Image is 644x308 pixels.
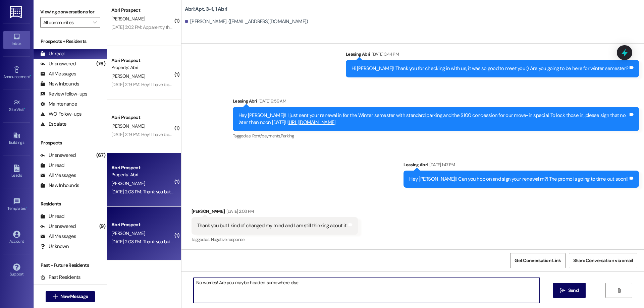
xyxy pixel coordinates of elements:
div: Hey [PERSON_NAME]!! Can you hop on and sign your renewal rn?! The promo is going to time out soon!! [409,176,628,183]
div: Residents [34,200,107,207]
span: [PERSON_NAME] [111,16,145,22]
span: Rent/payments , [252,133,281,139]
button: Send [553,283,586,298]
span: [PERSON_NAME] [111,230,145,236]
div: [DATE] 1:47 PM [428,161,455,168]
span: • [26,205,27,210]
div: [DATE] 2:19 PM: Hey! I have been working all day [DATE] and [DATE] so I haven't been able to stop... [111,131,443,137]
i:  [93,20,97,25]
div: All Messages [40,233,76,240]
textarea: No worries! Are you maybe headed somewhere else [194,278,540,303]
div: Property: Abri [111,171,173,178]
div: [DATE] 2:03 PM [225,208,254,215]
div: Leasing Abri [404,161,639,171]
div: Unknown [40,243,69,250]
a: Leads [3,163,30,181]
i:  [616,288,622,293]
div: Review follow-ups [40,90,87,98]
img: ResiDesk Logo [10,6,23,18]
a: Account [3,229,30,247]
div: Unanswered [40,60,76,67]
div: Property: Abri [111,64,173,71]
a: [URL][DOMAIN_NAME] [287,119,336,126]
div: Abri Prospect [111,7,173,14]
div: Prospects + Residents [34,38,107,45]
div: Abri Prospect [111,114,173,121]
div: Abri Prospect [111,221,173,228]
div: [DATE] 9:59 AM [257,98,286,105]
div: Prospects [34,139,107,146]
div: [DATE] 3:44 PM [370,51,399,58]
span: Get Conversation Link [515,257,561,264]
div: Tagged as: [192,235,358,244]
span: Negative response [211,237,245,242]
label: Viewing conversations for [40,7,100,17]
div: Leasing Abri [346,51,639,60]
div: Unread [40,50,64,57]
input: All communities [43,17,90,28]
span: • [24,106,25,111]
div: [DATE] 2:03 PM: Thank you but I kind of changed my mind and I am still thinking about it. [111,189,281,195]
span: New Message [60,293,88,300]
div: New Inbounds [40,80,79,87]
div: Unread [40,162,64,169]
button: New Message [46,291,95,302]
span: Share Conversation via email [573,257,633,264]
b: Abri: Apt. 3~1, 1 Abri [185,6,227,13]
button: Share Conversation via email [569,253,637,268]
span: [PERSON_NAME] [111,123,145,129]
div: [DATE] 2:19 PM: Hey! I have been working all day [DATE] and [DATE] so I haven't been able to stop... [111,81,443,87]
span: Send [568,287,579,294]
div: Maintenance [40,101,77,108]
div: New Inbounds [40,182,79,189]
div: Escalate [40,121,66,128]
div: Past Residents [40,274,81,281]
div: Thank you but I kind of changed my mind and I am still thinking about it. [197,222,347,229]
span: Parking [281,133,294,139]
div: Unread [40,213,64,220]
div: Tagged as: [233,131,639,141]
div: All Messages [40,172,76,179]
a: Buildings [3,130,30,148]
div: (9) [98,221,107,232]
div: Leasing Abri [233,98,639,107]
div: Abri Prospect [111,164,173,171]
div: [PERSON_NAME]. ([EMAIL_ADDRESS][DOMAIN_NAME]) [185,18,308,25]
div: [DATE] 3:02 PM: Apparently there was a confusion with my application so I don't have an email yet... [111,24,513,30]
span: [PERSON_NAME] [111,73,145,79]
div: (76) [95,59,107,69]
div: Abri Prospect [111,57,173,64]
i:  [560,288,565,293]
div: [PERSON_NAME] [192,208,358,217]
div: Hey [PERSON_NAME]!! I just sent your renewal in for the Winter semester with standard parking and... [238,112,628,126]
span: [PERSON_NAME] [111,180,145,186]
button: Get Conversation Link [510,253,565,268]
a: Support [3,261,30,280]
div: All Messages [40,70,76,77]
div: [DATE] 2:03 PM: Thank you but I kind of changed my mind and I am still thinking about it. [111,239,281,245]
i:  [53,294,58,299]
a: Templates • [3,196,30,214]
div: Hi [PERSON_NAME]! Thank you for checking in with us, it was so good to meet you :) Are you going ... [352,65,628,72]
div: Unanswered [40,223,76,230]
a: Site Visit • [3,97,30,115]
div: Unanswered [40,152,76,159]
div: (67) [95,150,107,161]
a: Inbox [3,31,30,49]
div: Past + Future Residents [34,262,107,269]
span: • [30,73,31,78]
div: WO Follow-ups [40,111,82,118]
